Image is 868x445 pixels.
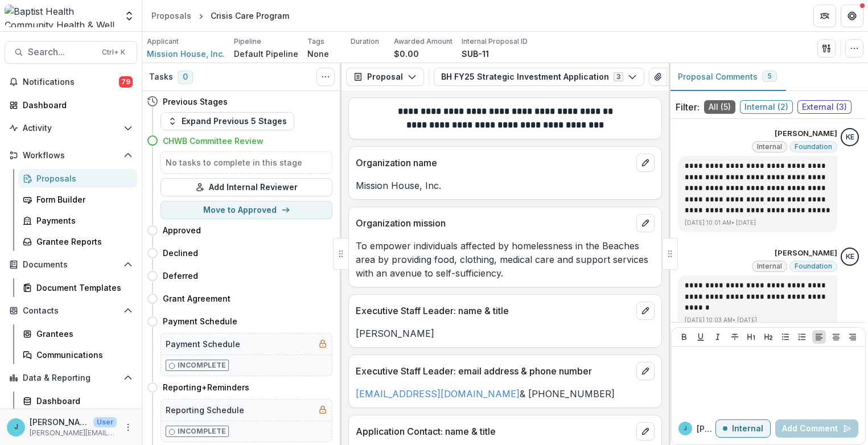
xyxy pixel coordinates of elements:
button: Open Contacts [5,302,137,320]
a: Mission House, Inc. [147,48,225,60]
a: Grantees [18,324,137,343]
h4: Previous Stages [163,96,228,108]
a: Document Templates [18,278,137,297]
span: All ( 5 ) [704,100,735,114]
h5: Reporting Schedule [166,404,244,416]
p: & [PHONE_NUMBER] [356,387,655,401]
button: Align Center [829,330,843,344]
button: Proposal Comments [669,63,786,91]
button: Underline [694,330,707,344]
button: edit [636,362,655,380]
p: [PERSON_NAME] [775,248,837,259]
p: [DATE] 10:03 AM • [DATE] [685,316,830,324]
a: Proposals [18,169,137,188]
button: Open Activity [5,119,137,137]
button: Add Comment [775,419,858,438]
button: More [121,421,135,434]
a: Dashboard [5,96,137,114]
button: Italicize [711,330,725,344]
button: Align Right [846,330,859,344]
div: Payments [36,215,128,226]
p: None [307,48,329,60]
p: Filter: [676,100,700,114]
p: Executive Staff Leader: email address & phone number [356,364,632,378]
div: Jennifer [14,423,18,431]
div: Communications [36,349,128,361]
button: Align Left [812,330,826,344]
nav: breadcrumb [147,7,294,24]
h4: Approved [163,224,201,236]
p: Mission House, Inc. [356,179,655,192]
p: Executive Staff Leader: name & title [356,304,632,318]
h5: No tasks to complete in this stage [166,156,327,168]
p: [DATE] 10:01 AM • [DATE] [685,219,830,227]
h4: Payment Schedule [163,315,237,327]
button: Strike [728,330,742,344]
div: Jennifer [684,426,687,431]
p: SUB-11 [462,48,489,60]
span: Foundation [795,262,832,270]
button: Search... [5,41,137,64]
span: 0 [178,71,193,84]
span: Foundation [795,143,832,151]
a: Dashboard [18,392,137,410]
button: edit [636,214,655,232]
a: Communications [18,345,137,364]
span: Internal [757,262,782,270]
p: Awarded Amount [394,36,452,47]
p: Internal [732,424,763,434]
p: Tags [307,36,324,47]
span: 5 [767,72,772,80]
a: [EMAIL_ADDRESS][DOMAIN_NAME] [356,388,520,399]
h4: Grant Agreement [163,292,231,304]
div: Katie E [846,253,854,261]
button: View Attached Files [649,68,667,86]
p: [PERSON_NAME] [356,327,655,340]
p: Applicant [147,36,179,47]
p: [PERSON_NAME] [775,128,837,139]
button: Toggle View Cancelled Tasks [316,68,335,86]
h4: Deferred [163,270,198,282]
p: Incomplete [178,360,226,370]
span: Internal [757,143,782,151]
div: Katie E [846,134,854,141]
span: Workflows [23,151,119,160]
button: Move to Approved [161,201,332,219]
p: $0.00 [394,48,419,60]
button: Ordered List [795,330,809,344]
span: Contacts [23,306,119,316]
div: Document Templates [36,282,128,294]
button: Open Workflows [5,146,137,164]
p: Incomplete [178,426,226,436]
button: Open Data & Reporting [5,369,137,387]
p: User [93,417,117,427]
p: Internal Proposal ID [462,36,528,47]
div: Dashboard [23,99,128,111]
span: 79 [119,76,133,88]
h4: Reporting+Reminders [163,381,249,393]
button: edit [636,154,655,172]
button: edit [636,302,655,320]
p: Organization name [356,156,632,170]
button: Bold [677,330,691,344]
button: Heading 1 [744,330,758,344]
a: Grantee Reports [18,232,137,251]
h5: Payment Schedule [166,338,240,350]
span: Internal ( 2 ) [740,100,793,114]
h4: Declined [163,247,198,259]
div: Form Builder [36,193,128,205]
p: [PERSON_NAME] [697,423,715,435]
button: Bullet List [779,330,792,344]
button: Open Documents [5,256,137,274]
button: Open entity switcher [121,5,137,27]
h4: CHWB Committee Review [163,135,264,147]
div: Grantees [36,328,128,340]
p: [PERSON_NAME] [30,416,89,428]
span: Documents [23,260,119,270]
button: Proposal [346,68,424,86]
div: Ctrl + K [100,46,127,59]
img: Baptist Health Community Health & Well Being logo [5,5,117,27]
div: Proposals [151,10,191,22]
div: Proposals [36,172,128,184]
